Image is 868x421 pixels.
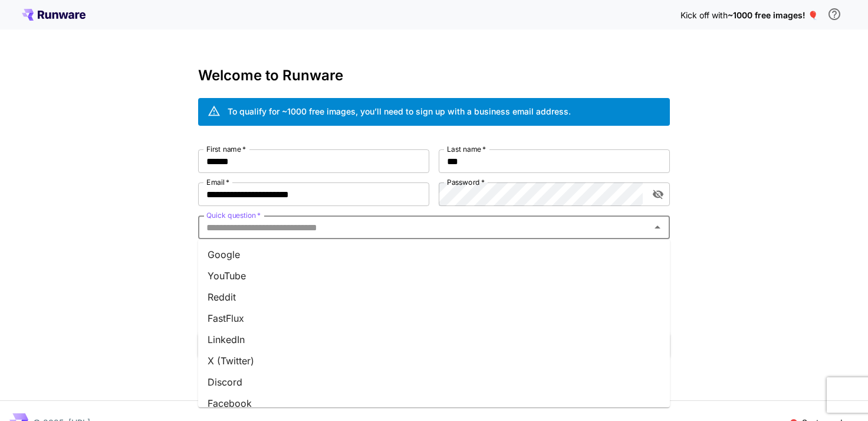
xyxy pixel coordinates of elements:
[647,184,669,205] button: toggle password visibility
[447,177,485,187] label: Password
[198,67,670,84] h3: Welcome to Runware
[198,244,670,265] li: Google
[198,265,670,286] li: YouTube
[823,2,846,26] button: In order to qualify for free credit, you need to sign up with a business email address and click ...
[728,10,818,20] span: ~1000 free images! 🎈
[206,210,261,220] label: Quick question
[680,10,728,20] span: Kick off with
[228,105,571,118] div: To qualify for ~1000 free images, you’ll need to sign up with a business email address.
[198,393,670,414] li: Facebook
[206,177,229,187] label: Email
[198,308,670,329] li: FastFlux
[198,329,670,350] li: LinkedIn
[649,219,666,236] button: Close
[198,350,670,371] li: X (Twitter)
[447,144,486,154] label: Last name
[198,286,670,308] li: Reddit
[198,371,670,393] li: Discord
[206,144,246,154] label: First name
